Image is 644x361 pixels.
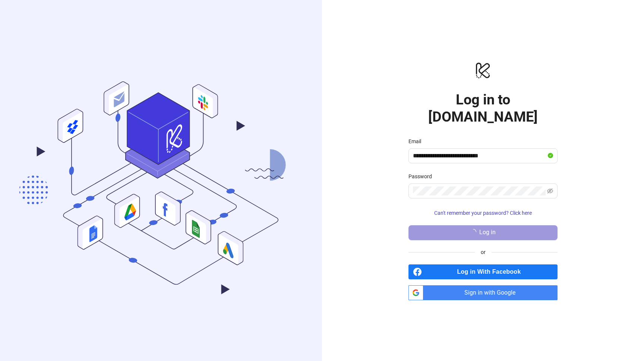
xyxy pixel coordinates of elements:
button: Log in [408,225,558,240]
input: Password [413,186,546,195]
input: Email [413,151,546,160]
span: Log in [479,229,496,236]
a: Log in With Facebook [408,264,558,279]
span: eye-invisible [547,188,553,194]
label: Password [408,172,437,180]
span: Can't remember your password? Click here [434,210,532,216]
a: Can't remember your password? Click here [408,210,558,216]
span: or [475,248,492,256]
span: Sign in with Google [426,285,558,300]
h1: Log in to [DOMAIN_NAME] [408,91,558,125]
span: loading [469,228,477,236]
a: Sign in with Google [408,285,558,300]
label: Email [408,137,426,145]
button: Can't remember your password? Click here [408,207,558,219]
span: Log in With Facebook [425,264,558,279]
